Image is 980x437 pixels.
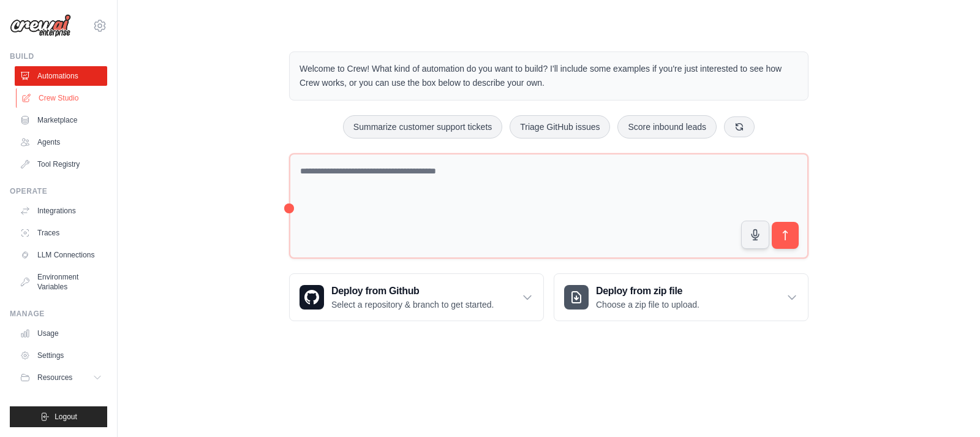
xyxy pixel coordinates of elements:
button: Resources [15,368,107,387]
h3: Deploy from Github [331,284,494,298]
a: LLM Connections [15,245,107,265]
a: Environment Variables [15,267,107,297]
button: Logout [10,406,107,427]
p: Choose a zip file to upload. [596,298,699,311]
a: Tool Registry [15,154,107,174]
a: Usage [15,324,107,343]
p: Welcome to Crew! What kind of automation do you want to build? I'll include some examples if you'... [300,62,798,90]
div: Manage [10,309,107,319]
span: Resources [37,373,72,382]
p: Select a repository & branch to get started. [331,298,494,311]
a: Crew Studio [16,88,108,108]
div: Operate [10,186,107,196]
a: Settings [15,346,107,365]
a: Automations [15,66,107,86]
img: Logo [10,14,71,37]
div: Widget de chat [919,378,980,437]
a: Agents [15,132,107,152]
button: Triage GitHub issues [510,115,610,139]
h3: Deploy from zip file [596,284,699,298]
a: Marketplace [15,110,107,130]
a: Integrations [15,201,107,221]
button: Score inbound leads [617,115,717,139]
span: Logout [55,412,77,422]
button: Summarize customer support tickets [343,115,502,139]
a: Traces [15,223,107,243]
iframe: Chat Widget [919,378,980,437]
div: Build [10,51,107,61]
